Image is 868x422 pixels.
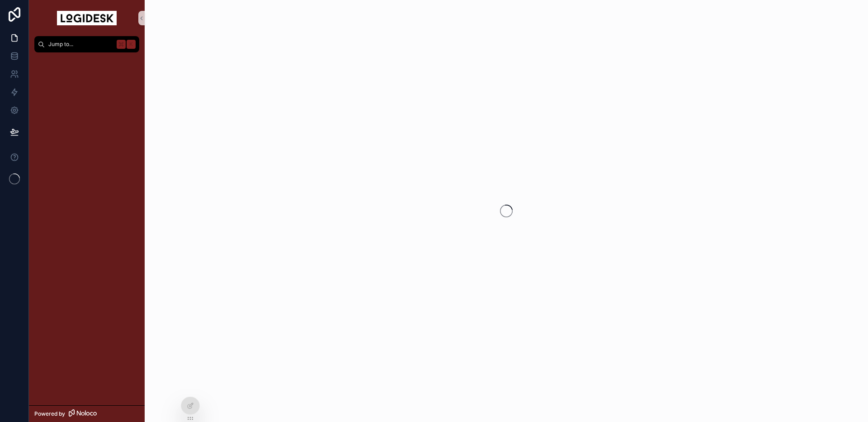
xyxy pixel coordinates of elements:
img: App logo [57,11,117,25]
span: Jump to... [48,41,113,48]
span: Powered by [34,410,65,417]
div: scrollable content [29,52,145,69]
a: Powered by [29,405,145,422]
button: Jump to...K [34,36,139,52]
span: K [127,41,135,48]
